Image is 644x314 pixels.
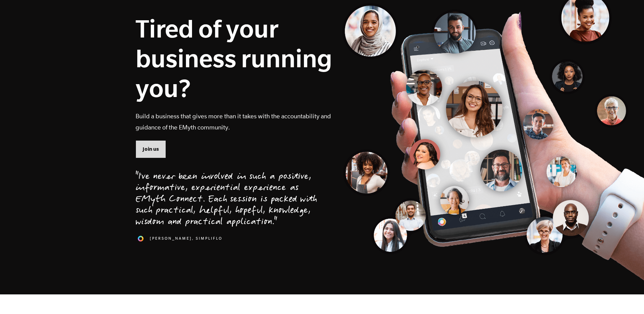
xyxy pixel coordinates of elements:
img: 1 [136,234,146,244]
span: [PERSON_NAME], SimpliFlo [150,236,222,241]
iframe: Chat Widget [610,282,644,314]
div: "I've never been involved in such a positive, informative, experiential experience as EMyth Conne... [136,172,317,228]
h1: Tired of your business running you? [136,14,332,103]
a: Join us [136,140,166,158]
span: Join us [143,145,159,153]
p: Build a business that gives more than it takes with the accountability and guidance of the EMyth ... [136,111,332,133]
